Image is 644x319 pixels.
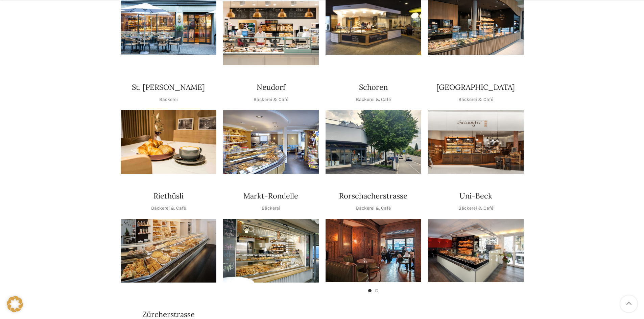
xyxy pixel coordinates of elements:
[459,191,492,201] h4: Uni-Beck
[428,219,524,282] img: rechts_09-1
[121,219,216,283] div: 1 / 1
[159,96,178,103] p: Bäckerei
[243,191,298,201] h4: Markt-Rondelle
[339,191,407,201] h4: Rorschacherstrasse
[436,82,515,92] h4: [GEOGRAPHIC_DATA]
[326,219,421,282] div: 1 / 2
[223,1,319,65] img: Bahnhof St. Gallen
[356,96,391,103] p: Bäckerei & Café
[257,82,285,92] h4: Neudorf
[428,219,524,282] div: 1 / 1
[121,219,216,283] img: Riethüsli-2
[254,96,288,103] p: Bäckerei & Café
[428,110,524,174] div: 1 / 1
[326,110,421,174] img: 0842cc03-b884-43c1-a0c9-0889ef9087d6 copy
[326,110,421,174] div: 1 / 1
[132,82,205,92] h4: St. [PERSON_NAME]
[375,289,378,292] li: Go to slide 2
[223,219,319,283] div: 1 / 1
[368,289,372,292] li: Go to slide 1
[223,219,319,283] img: Rondelle_1
[121,110,216,174] div: 1 / 1
[356,205,391,212] p: Bäckerei & Café
[151,205,186,212] p: Bäckerei & Café
[428,110,524,174] img: Schwyter-1800x900
[121,110,216,174] img: schwyter-23
[326,219,421,282] img: Rorschacherstrasse
[359,82,388,92] h4: Schoren
[262,205,280,212] p: Bäckerei
[620,295,637,312] a: Scroll to top button
[153,191,184,201] h4: Riethüsli
[458,205,493,212] p: Bäckerei & Café
[223,1,319,65] div: 1 / 1
[458,96,493,103] p: Bäckerei & Café
[223,110,319,174] div: 1 / 1
[223,110,319,174] img: Neudorf_1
